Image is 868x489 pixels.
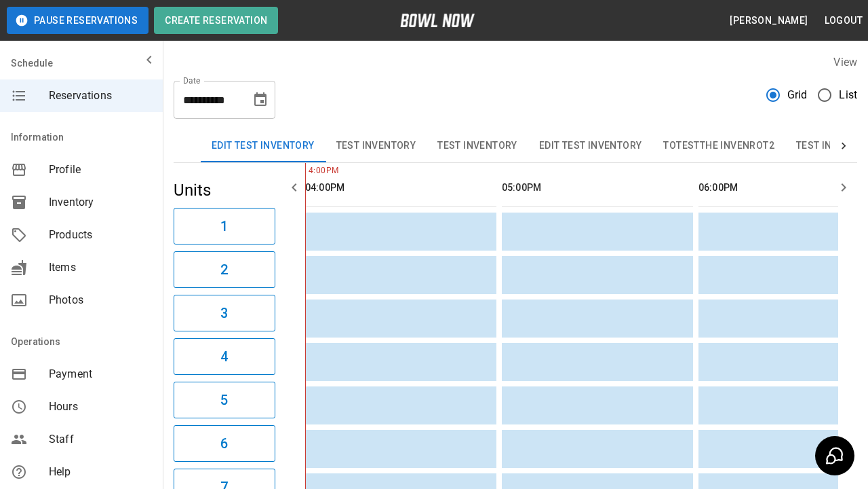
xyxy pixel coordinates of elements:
[652,130,785,162] button: TOTESTTHE INVENROT2
[201,130,830,162] div: inventory tabs
[427,130,528,162] button: Test Inventory
[49,366,152,382] span: Payment
[220,346,228,367] h6: 4
[247,86,274,113] button: Choose date, selected date is Aug 29, 2025
[325,130,427,162] button: Test Inventory
[201,130,325,162] button: Edit Test Inventory
[49,464,152,480] span: Help
[220,302,228,324] h6: 3
[819,8,868,33] button: Logout
[174,425,275,462] button: 6
[833,56,857,69] label: View
[174,251,275,288] button: 2
[220,433,228,454] h6: 6
[174,382,275,418] button: 5
[400,14,475,27] img: logo
[174,338,275,375] button: 4
[49,194,152,211] span: Inventory
[174,208,275,244] button: 1
[49,227,152,243] span: Products
[154,7,278,34] button: Create Reservation
[49,431,152,448] span: Staff
[49,88,152,104] span: Reservations
[528,130,653,162] button: Edit Test Inventory
[49,259,152,276] span: Items
[49,292,152,308] span: Photos
[7,7,149,34] button: Pause Reservations
[220,215,228,237] h6: 1
[220,259,228,280] h6: 2
[724,8,813,33] button: [PERSON_NAME]
[49,399,152,415] span: Hours
[174,295,275,331] button: 3
[49,162,152,178] span: Profile
[787,87,808,103] span: Grid
[839,87,857,103] span: List
[174,179,275,201] h5: Units
[305,164,309,178] span: 4:00PM
[220,389,228,411] h6: 5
